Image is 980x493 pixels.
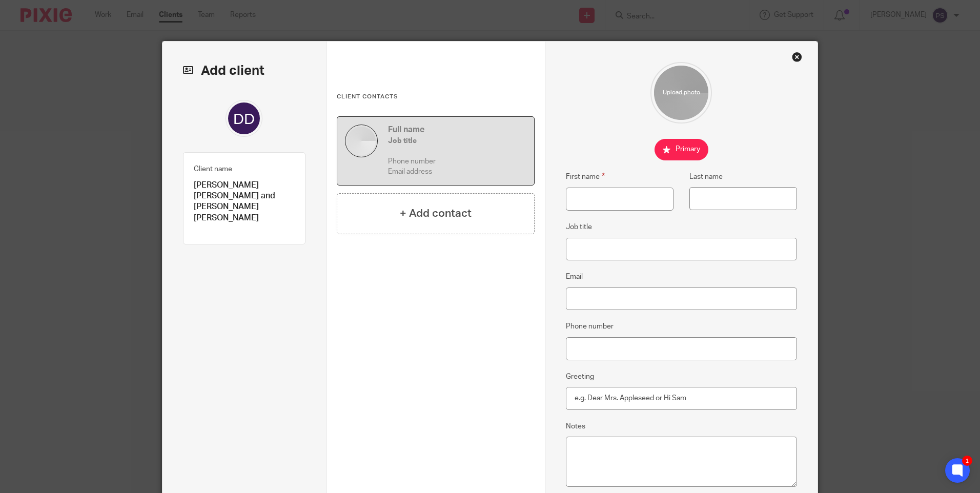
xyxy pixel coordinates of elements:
[566,372,594,382] label: Greeting
[226,100,262,137] img: svg%3E
[566,222,592,232] label: Job title
[388,125,526,135] h4: Full name
[792,52,802,62] div: Close this dialog window
[566,321,614,332] label: Phone number
[400,206,472,221] h4: + Add contact
[388,156,526,167] p: Phone number
[345,125,378,157] img: default.jpg
[566,421,585,432] label: Notes
[566,387,798,410] input: e.g. Dear Mrs. Appleseed or Hi Sam
[194,180,295,224] p: [PERSON_NAME] [PERSON_NAME] and [PERSON_NAME] [PERSON_NAME]
[388,136,526,146] h5: Job title
[962,456,972,466] div: 1
[388,167,526,177] p: Email address
[194,164,232,174] label: Client name
[183,62,305,79] h2: Add client
[566,171,605,182] label: First name
[566,272,583,282] label: Email
[689,172,723,182] label: Last name
[337,93,535,101] h3: Client contacts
